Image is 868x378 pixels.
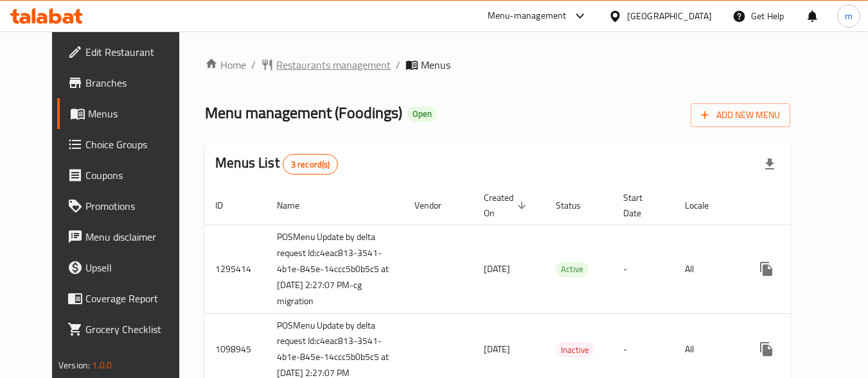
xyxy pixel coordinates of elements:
span: Menu management ( Foodings ) [205,98,402,127]
h2: Menus List [215,153,338,175]
span: Start Date [623,190,659,221]
div: [GEOGRAPHIC_DATA] [627,9,712,23]
button: Change Status [782,334,813,365]
span: [DATE] [484,341,510,357]
span: 3 record(s) [283,159,338,171]
span: Locale [685,198,725,213]
span: Version: [58,357,90,374]
span: Coverage Report [85,291,187,306]
td: 1295414 [205,225,267,313]
a: Home [205,57,246,73]
a: Coverage Report [57,283,197,314]
span: ID [215,198,240,213]
div: Menu-management [488,8,567,24]
div: Active [556,262,589,277]
span: Open [407,108,437,119]
button: more [751,334,782,365]
span: Vendor [414,198,458,213]
span: [DATE] [484,261,510,277]
span: Promotions [85,198,187,214]
a: Restaurants management [261,57,391,73]
a: Coupons [57,160,197,191]
span: Name [277,198,316,213]
div: Total records count [283,154,339,175]
a: Promotions [57,191,197,221]
span: Restaurants management [276,57,391,73]
span: m [845,9,853,23]
span: Menus [421,57,450,73]
a: Upsell [57,252,197,283]
a: Edit Restaurant [57,37,197,67]
button: more [751,253,782,284]
span: 1.0.0 [92,357,112,374]
a: Grocery Checklist [57,314,197,345]
td: POSMenu Update by delta request Id:c4eac813-3541-4b1e-845e-14ccc5b0b5c5 at [DATE] 2:27:07 PM-cg m... [267,225,404,313]
a: Menus [57,98,197,129]
span: Status [556,198,598,213]
a: Choice Groups [57,129,197,160]
span: Add New Menu [701,107,780,123]
a: Menu disclaimer [57,221,197,252]
nav: breadcrumb [205,57,790,73]
a: Branches [57,67,197,98]
span: Created On [484,190,530,221]
td: - [613,225,675,313]
span: Menu disclaimer [85,229,187,245]
span: Upsell [85,260,187,275]
span: Grocery Checklist [85,322,187,337]
button: Add New Menu [691,103,790,127]
span: Choice Groups [85,137,187,152]
button: Change Status [782,253,813,284]
span: Active [556,262,589,277]
div: Export file [754,149,785,180]
td: All [675,225,741,313]
span: Edit Restaurant [85,44,187,60]
span: Coupons [85,168,187,183]
span: Branches [85,75,187,90]
li: / [251,57,256,73]
span: Menus [88,106,187,121]
span: Inactive [556,343,594,357]
li: / [396,57,400,73]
